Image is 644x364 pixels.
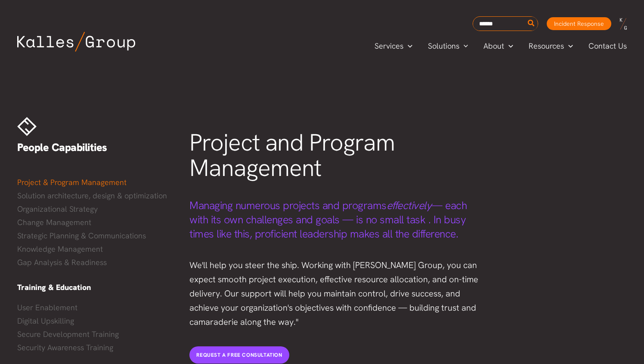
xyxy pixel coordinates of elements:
em: effectively [387,198,432,213]
a: Knowledge Management [17,243,172,256]
a: SolutionsMenu Toggle [420,40,476,52]
a: Security Awareness Training [17,341,172,354]
a: Strategic Planning & Communications [17,229,172,242]
a: ResourcesMenu Toggle [521,40,581,52]
button: Search [526,17,537,31]
a: Change Management [17,216,172,229]
nav: Menu [17,301,172,354]
span: Training & Education [17,282,91,292]
span: Menu Toggle [504,40,513,52]
a: ServicesMenu Toggle [367,40,420,52]
span: Managing numerous projects and programs — each with its own challenges and goals — is no small ta... [189,198,467,241]
span: Resources [529,40,564,52]
nav: Primary Site Navigation [367,39,635,53]
span: About [483,40,504,52]
a: AboutMenu Toggle [476,40,521,52]
a: Project & Program Management [17,176,172,189]
img: People [17,117,37,136]
span: Services [375,40,403,52]
a: Solution architecture, design & optimization [17,189,172,202]
span: Menu Toggle [459,40,468,52]
a: Gap Analysis & Readiness [17,256,172,269]
p: We'll help you steer the ship. Working with [PERSON_NAME] Group, you can expect smooth project ex... [189,258,484,329]
span: Project and Program Management [189,127,394,184]
a: Organizational Strategy [17,203,172,216]
img: Kalles Group [17,32,135,52]
span: Contact Us [588,40,627,52]
a: User Enablement [17,301,172,314]
span: Solutions [428,40,459,52]
a: Contact Us [581,40,635,52]
span: REQUEST A FREE CONSULTATION [196,352,282,358]
a: Secure Development Training [17,328,172,341]
nav: Menu [17,176,172,269]
a: Incident Response [547,17,611,30]
span: People Capabilities [17,140,107,154]
span: Menu Toggle [564,40,573,52]
a: Digital Upskilling [17,315,172,327]
a: REQUEST A FREE CONSULTATION [189,346,289,364]
span: Menu Toggle [403,40,412,52]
